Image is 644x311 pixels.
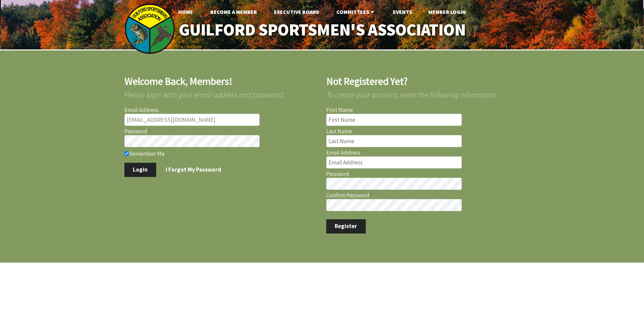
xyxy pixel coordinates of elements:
[331,5,381,19] a: Committees
[157,163,230,177] a: I Forgot My Password
[326,87,520,98] span: To create your account, enter the following information.
[205,5,262,19] a: Become A Member
[387,5,418,19] a: Events
[423,5,471,19] a: Member Login
[326,219,366,234] button: Register
[124,107,318,113] label: Email Address
[326,156,462,169] input: Email Address
[164,16,480,44] a: Guilford Sportsmen's Association
[326,150,520,156] label: Email Address
[124,163,157,177] button: Login
[326,114,462,126] input: First Name
[268,5,325,19] a: Executive Board
[326,107,520,113] label: First Name
[326,76,520,87] h2: Not Registered Yet?
[124,150,318,157] label: Remember Me
[326,171,520,177] label: Password
[124,87,318,98] span: Please login with your email address and password.
[124,114,260,126] input: Email Address
[124,3,175,54] img: logo_sm.png
[326,193,520,198] label: Confirm Password
[124,129,318,134] label: Password
[173,5,198,19] a: Home
[124,76,318,87] h2: Welcome Back, Members!
[326,129,520,134] label: Last Name
[124,151,129,156] input: Remember Me
[326,135,462,147] input: Last Name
